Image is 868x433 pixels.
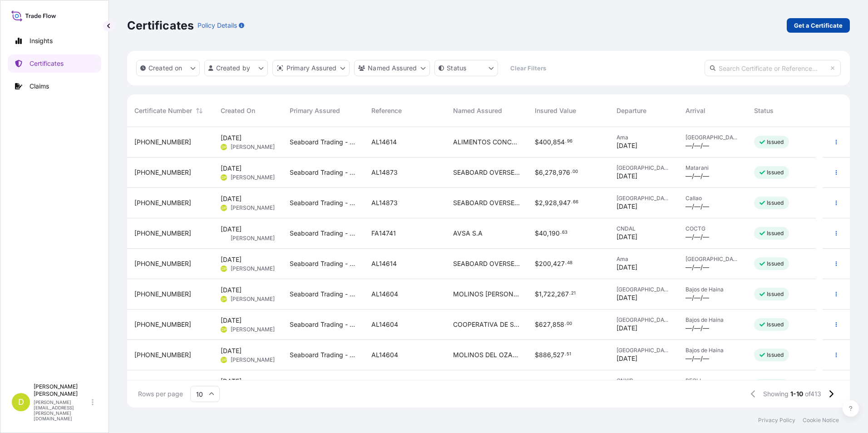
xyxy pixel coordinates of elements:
span: 21 [571,292,576,295]
span: 947 [559,200,571,206]
span: 627 [539,321,551,328]
span: 1 [539,291,542,297]
button: certificateStatus Filter options [434,60,498,76]
span: [DATE] [221,377,242,386]
span: Ama [616,256,671,263]
button: cargoOwner Filter options [354,60,430,76]
span: $ [535,230,539,236]
span: 1-10 [790,389,803,399]
span: 51 [567,353,571,356]
p: Issued [767,290,784,298]
span: $ [535,352,539,358]
a: Insights [8,32,101,50]
span: —/—/— [686,324,709,333]
span: $ [535,261,539,267]
span: , [555,291,557,297]
span: PECLL [686,377,740,384]
span: DP [222,325,227,334]
span: [DATE] [616,202,637,211]
span: SEABOARD OVERSEAS [GEOGRAPHIC_DATA] S.A. [453,198,520,207]
span: 400 [539,139,551,145]
span: [PHONE_NUMBER] [134,168,191,177]
span: 48 [567,261,572,265]
span: [PHONE_NUMBER] [134,229,191,238]
input: Search Certificate or Reference... [705,60,841,76]
a: Cookie Notice [803,417,839,424]
span: Bajos de Haina [686,347,740,354]
span: [DATE] [221,346,242,355]
p: Created by [216,64,251,73]
span: [DATE] [616,293,637,302]
span: Arrival [686,106,705,115]
span: $ [535,169,539,176]
span: , [547,230,549,236]
span: [PHONE_NUMBER] [134,198,191,207]
span: Bajos de Haina [686,316,740,324]
span: Seaboard Trading - [GEOGRAPHIC_DATA] [290,229,357,238]
span: . [565,140,567,143]
span: —/—/— [686,141,709,150]
span: —/—/— [686,232,709,241]
span: $ [535,200,539,206]
span: —/—/— [686,172,709,181]
span: Showing [763,389,789,399]
span: —/—/— [686,354,709,363]
a: Get a Certificate [787,18,850,33]
span: Primary Assured [290,106,340,115]
p: Issued [767,138,784,146]
span: D [18,398,24,407]
span: [DATE] [221,285,242,295]
span: Callao [686,195,740,202]
span: . [560,231,562,234]
span: 854 [553,139,565,145]
span: 190 [549,230,560,236]
span: AL14604 [371,290,398,299]
span: 6 [539,169,543,176]
span: . [571,201,572,204]
span: CNXIP [616,377,671,384]
span: . [565,322,566,325]
p: Certificates [30,59,64,68]
span: AL14873 [371,198,398,207]
span: $ [535,291,539,297]
span: Insured Value [535,106,576,115]
span: [PHONE_NUMBER] [134,138,191,147]
p: [PERSON_NAME] [PERSON_NAME] [34,383,90,398]
span: AL14604 [371,320,398,329]
span: $ [535,139,539,145]
span: [PERSON_NAME] [231,295,275,303]
span: , [543,169,545,176]
p: Primary Assured [286,64,336,73]
p: Issued [767,351,784,359]
span: [GEOGRAPHIC_DATA] [616,347,671,354]
span: VP [222,234,227,243]
span: [GEOGRAPHIC_DATA] [616,316,671,324]
span: DP [222,203,227,212]
button: createdBy Filter options [204,60,268,76]
span: [PHONE_NUMBER] [134,350,191,359]
span: 66 [573,201,578,204]
span: 00 [572,170,578,173]
span: , [551,139,553,145]
span: $ [535,321,539,328]
span: [GEOGRAPHIC_DATA] [616,164,671,172]
p: Issued [767,321,784,328]
span: , [557,200,559,206]
p: Named Assured [368,64,417,73]
span: DP [222,173,227,182]
span: 00 [567,322,572,325]
span: [DATE] [221,316,242,325]
span: [DATE] [221,194,242,203]
span: 200 [539,261,551,267]
span: [PERSON_NAME] [231,265,275,272]
span: AL14614 [371,138,397,147]
span: , [542,291,543,297]
a: Claims [8,77,101,95]
span: Seaboard Trading - [GEOGRAPHIC_DATA] [290,290,357,299]
span: Named Assured [453,106,502,115]
span: 886 [539,352,551,358]
span: ALIMENTOS CONCENTRADOS DEL CARIBE S.A ACONDESA S.A [453,138,520,147]
span: DP [222,143,227,152]
span: Seaboard Trading - [GEOGRAPHIC_DATA] [290,320,357,329]
span: [GEOGRAPHIC_DATA] [686,134,740,141]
